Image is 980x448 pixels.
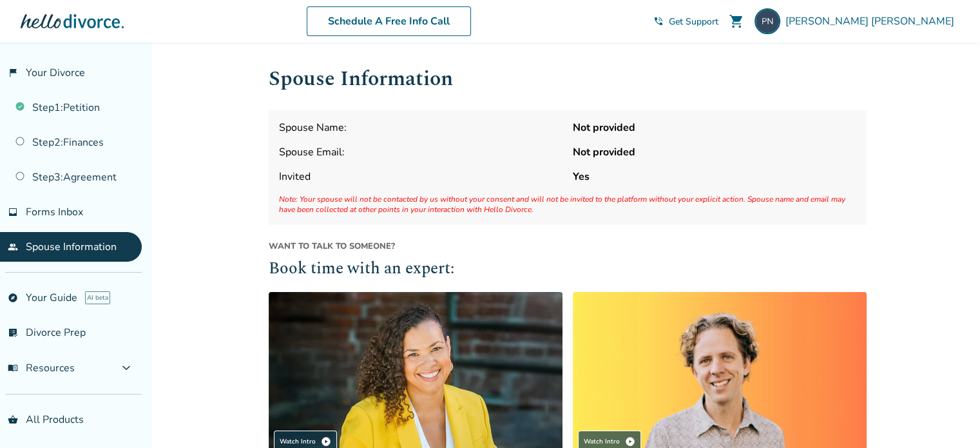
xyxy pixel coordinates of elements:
span: inbox [8,207,18,217]
span: Invited [279,170,562,184]
span: people [8,242,18,252]
strong: Not provided [573,121,856,135]
span: Forms Inbox [26,205,83,219]
span: play_circle [625,436,635,447]
span: Spouse Email: [279,145,562,159]
h1: Spouse Information [269,63,867,95]
span: shopping_cart [729,14,744,29]
span: explore [8,293,18,303]
span: flag_2 [8,68,18,78]
img: ptnieberding@gmail.com [754,8,780,34]
span: [PERSON_NAME] [PERSON_NAME] [785,14,959,28]
a: phone_in_talkGet Support [653,15,718,28]
span: play_circle [321,436,331,447]
a: Schedule A Free Info Call [307,6,471,36]
strong: Yes [573,170,856,184]
span: phone_in_talk [653,16,664,26]
span: Get Support [669,15,718,28]
span: Resources [8,361,75,375]
strong: Not provided [573,145,856,159]
span: shopping_basket [8,414,18,425]
iframe: Chat Widget [916,386,980,448]
h2: Book time with an expert: [269,257,867,282]
span: Spouse Name: [279,121,562,135]
span: AI beta [85,291,110,304]
span: Note: Your spouse will not be contacted by us without your consent and will not be invited to the... [279,194,856,215]
span: expand_more [119,360,134,376]
span: menu_book [8,363,18,373]
span: list_alt_check [8,327,18,338]
span: Want to talk to someone? [269,240,867,252]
